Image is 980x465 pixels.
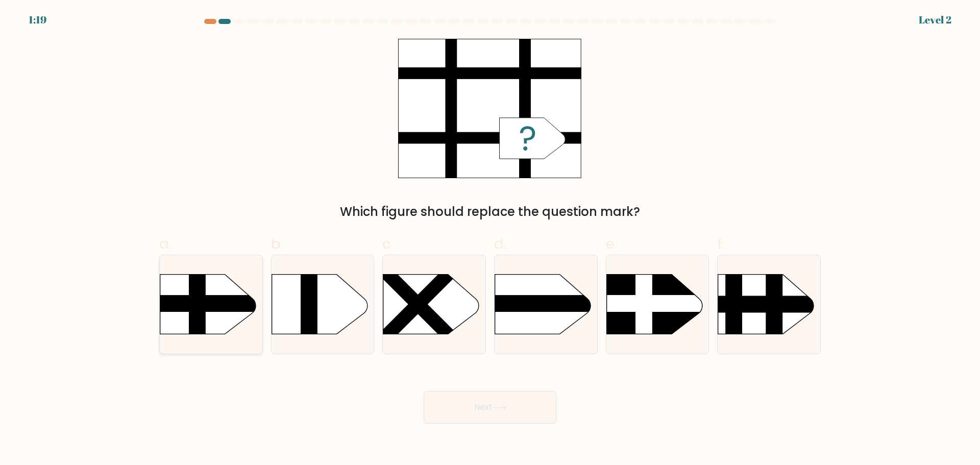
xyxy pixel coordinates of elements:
[424,391,556,424] button: Next
[606,234,617,254] span: e.
[494,234,506,254] span: d.
[717,234,724,254] span: f.
[382,234,394,254] span: c.
[29,12,46,28] div: 1:19
[919,12,951,28] div: Level 2
[165,203,815,221] div: Which figure should replace the question mark?
[271,234,283,254] span: b.
[159,234,171,254] span: a.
